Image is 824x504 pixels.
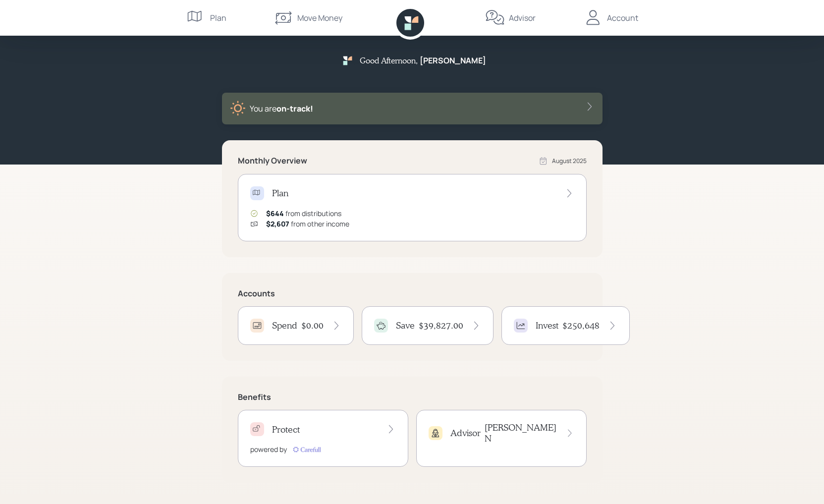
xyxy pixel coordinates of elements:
div: Move Money [297,12,342,24]
h5: [PERSON_NAME] [420,56,486,65]
span: $644 [266,209,284,218]
div: from distributions [266,208,341,219]
h4: Spend [272,320,297,331]
h4: $0.00 [301,320,324,331]
h4: Plan [272,188,288,199]
img: sunny-XHVQM73Q.digested.png [230,101,246,116]
div: from other income [266,219,349,229]
h4: Protect [272,424,300,435]
div: Plan [210,12,226,24]
span: $2,607 [266,219,289,228]
h5: Good Afternoon , [360,56,418,65]
div: You are [250,103,313,114]
div: Advisor [509,12,536,24]
div: Account [607,12,638,24]
h4: $39,827.00 [419,320,463,331]
h5: Monthly Overview [238,156,307,166]
h4: [PERSON_NAME] N [485,422,557,444]
h4: $250,648 [562,320,600,331]
h4: Save [396,320,415,331]
h5: Benefits [238,392,587,402]
h5: Accounts [238,289,587,298]
div: powered by [250,444,287,454]
div: August 2025 [552,157,587,166]
h4: Invest [536,320,558,331]
span: on‑track! [276,103,313,114]
h4: Advisor [450,428,481,439]
img: carefull-M2HCGCDH.digested.png [291,445,323,454]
